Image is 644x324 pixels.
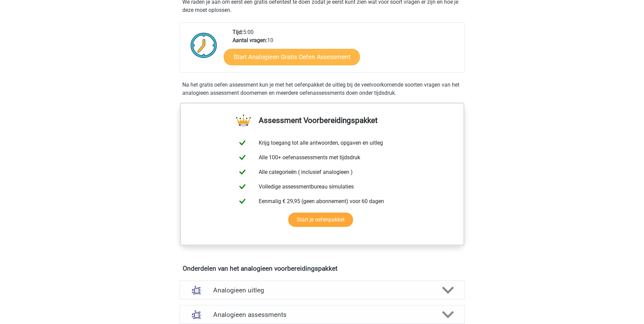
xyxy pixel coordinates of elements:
h4: Analogieen assessments [213,311,431,319]
img: analogieen assessments [188,306,205,323]
a: assessments Analogieen assessments [177,305,467,324]
div: Na het gratis oefen assessment kun je met het oefenpakket de uitleg bij de veelvoorkomende soorte... [180,81,465,97]
a: uitleg Analogieen uitleg [177,281,467,300]
b: Tijd: [233,29,243,35]
img: analogieen uitleg [188,282,205,299]
a: Start Analogieen Gratis Oefen Assessment [224,49,360,65]
img: Klok [187,28,221,62]
h4: Analogieen uitleg [213,286,431,294]
div: 5:00 10 [227,28,464,72]
a: Start je oefenpakket [288,213,353,227]
b: Aantal vragen: [233,37,267,43]
h4: Onderdelen van het analogieen voorbereidingspakket [183,265,462,272]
